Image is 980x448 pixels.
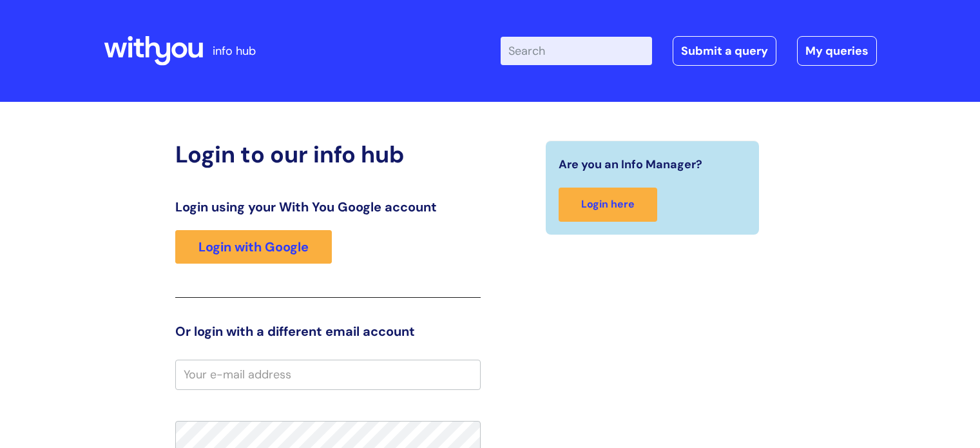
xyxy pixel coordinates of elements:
[559,188,657,222] a: Login here
[213,41,256,61] p: info hub
[175,324,481,339] h3: Or login with a different email account
[797,36,877,66] a: My queries
[501,37,652,65] input: Search
[175,230,332,264] a: Login with Google
[175,141,481,168] h2: Login to our info hub
[559,154,702,175] span: Are you an Info Manager?
[175,360,481,389] input: Your e-mail address
[175,199,481,215] h3: Login using your With You Google account
[673,36,776,66] a: Submit a query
